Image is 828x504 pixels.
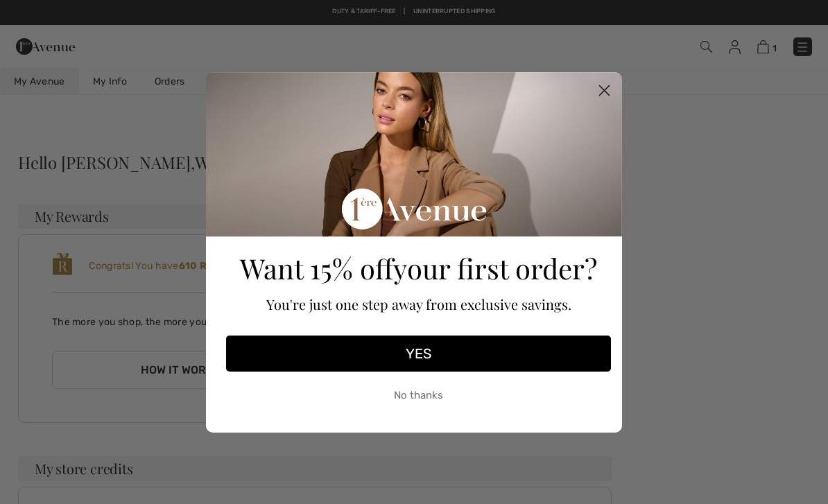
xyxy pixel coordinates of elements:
span: your first order? [393,250,597,286]
span: Want 15% off [240,250,393,286]
button: Close dialog [592,78,616,103]
button: YES [226,336,611,372]
span: You're just one step away from exclusive savings. [266,295,571,313]
button: No thanks [226,379,611,413]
